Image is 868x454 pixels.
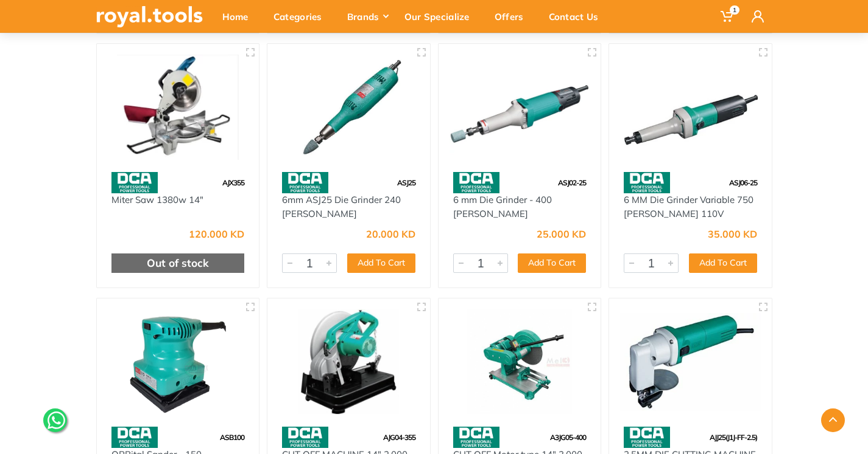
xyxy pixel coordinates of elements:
[282,194,401,219] a: 6mm ASJ25 Die Grinder 240 [PERSON_NAME]
[189,229,244,239] div: 120.000 KD
[347,253,415,273] button: Add To Cart
[453,194,552,219] a: 6 mm Die Grinder - 400 [PERSON_NAME]
[108,55,249,160] img: Royal Tools - Miter Saw 1380w 14
[453,427,499,448] img: 58.webp
[397,178,415,187] span: ASJ25
[624,427,670,448] img: 58.webp
[708,229,757,239] div: 35.000 KD
[689,253,757,273] button: Add To Cart
[453,172,499,193] img: 58.webp
[111,194,203,205] a: Miter Saw 1380w 14"
[282,172,328,193] img: 58.webp
[450,309,590,414] img: Royal Tools - CUT OFF Motor type 14
[558,178,586,187] span: ASJ02-25
[278,55,419,160] img: Royal Tools - 6mm ASJ25 Die Grinder 240 watts
[518,253,586,273] button: Add To Cart
[450,55,590,160] img: Royal Tools - 6 mm Die Grinder - 400 watts
[282,427,328,448] img: 58.webp
[96,6,203,27] img: royal.tools Logo
[624,172,670,193] img: 58.webp
[620,55,761,160] img: Royal Tools - 6 MM Die Grinder Variable 750 watts 110V
[396,4,486,29] div: Our Specialize
[222,178,244,187] span: AJX355
[111,172,158,193] img: 58.webp
[111,253,245,273] div: Out of stock
[265,4,339,29] div: Categories
[620,309,761,414] img: Royal Tools - 2.5MM DIE CUTTING MACHINE 710 W
[214,4,265,29] div: Home
[220,433,244,442] span: ASB100
[278,309,419,414] img: Royal Tools - CUT OFF MACHINE 14
[486,4,540,29] div: Offers
[366,229,415,239] div: 20.000 KD
[108,309,249,414] img: Royal Tools - ORBital Sander - 150 watts
[383,433,415,442] span: AJG04-355
[339,4,396,29] div: Brands
[537,229,586,239] div: 25.000 KD
[550,433,586,442] span: A3JG05-400
[111,427,158,448] img: 58.webp
[624,194,753,219] a: 6 MM Die Grinder Variable 750 [PERSON_NAME] 110V
[729,178,757,187] span: ASJ06-25
[540,4,615,29] div: Contact Us
[730,5,739,15] span: 1
[710,433,757,442] span: AJJ25(J1J-FF-2.5)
